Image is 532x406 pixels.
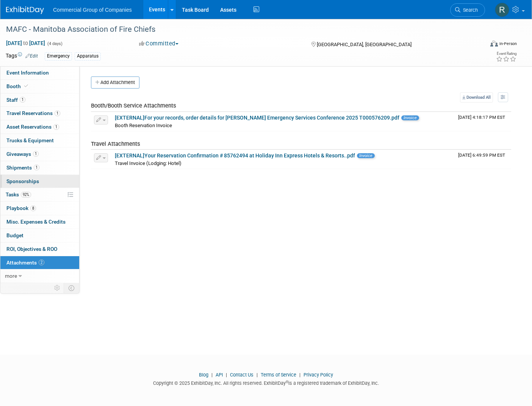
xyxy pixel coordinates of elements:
[455,112,511,131] td: Upload Timestamp
[210,372,214,378] span: |
[455,150,511,169] td: Upload Timestamp
[33,151,39,157] span: 1
[91,140,140,147] span: Travel Attachments
[0,243,79,256] a: ROI, Objectives & ROO
[496,52,516,56] div: Event Rating
[0,229,79,242] a: Budget
[53,124,59,130] span: 1
[6,124,59,130] span: Asset Reservations
[0,107,79,120] a: Travel Reservations1
[499,41,517,47] div: In-Person
[6,246,57,252] span: ROI, Objectives & ROO
[6,219,66,225] span: Misc. Expenses & Credits
[6,110,60,116] span: Travel Reservations
[261,372,296,378] a: Terms of Service
[0,269,79,283] a: more
[91,76,139,89] button: Add Attachment
[3,23,473,36] div: MAFC - Manitoba Association of Fire Chiefs
[6,70,49,76] span: Event Information
[0,188,79,201] a: Tasks92%
[0,80,79,93] a: Booth
[34,165,39,170] span: 1
[55,110,60,116] span: 1
[0,93,79,107] a: Staff1
[317,42,412,47] span: [GEOGRAPHIC_DATA], [GEOGRAPHIC_DATA]
[136,40,182,48] button: Committed
[115,152,355,159] a: [EXTERNAL]Your Reservation Confirmation # 85762494 at Holiday Inn Express Hotels & Resorts..pdf
[230,372,253,378] a: Contact Us
[24,84,28,88] i: Booth reservation complete
[0,202,79,215] a: Playbook8
[6,205,36,211] span: Playbook
[20,97,25,103] span: 1
[0,134,79,147] a: Trucks & Equipment
[21,192,31,198] span: 92%
[6,260,44,266] span: Attachments
[401,115,419,120] span: Invoice
[0,161,79,174] a: Shipments1
[75,52,101,60] div: Apparatus
[0,256,79,269] a: Attachments2
[47,41,63,46] span: (4 days)
[64,283,80,293] td: Toggle Event Tabs
[6,151,39,157] span: Giveaways
[458,152,505,158] span: Upload Timestamp
[45,52,72,60] div: Emergency
[53,7,132,13] span: Commercial Group of Companies
[6,137,54,143] span: Trucks & Equipment
[199,372,208,378] a: Blog
[0,120,79,134] a: Asset Reservations1
[0,66,79,79] a: Event Information
[495,3,509,17] img: Rod Leland
[6,40,45,47] span: [DATE] [DATE]
[115,160,182,166] span: Travel Invoice (Lodging: Hotel)
[6,83,30,89] span: Booth
[6,191,31,198] span: Tasks
[6,178,39,184] span: Sponsorships
[115,115,399,121] a: [EXTERNAL]For your records, order details for [PERSON_NAME] Emergency Services Conference 2025 T0...
[51,283,64,293] td: Personalize Event Tab Strip
[0,148,79,161] a: Giveaways1
[0,175,79,188] a: Sponsorships
[30,205,36,211] span: 8
[115,123,172,128] span: Booth Reservation Invoice
[39,260,44,265] span: 2
[6,52,38,61] td: Tags
[25,53,38,59] a: Edit
[216,372,223,378] a: API
[255,372,260,378] span: |
[458,115,505,120] span: Upload Timestamp
[5,273,17,279] span: more
[6,165,39,171] span: Shipments
[0,215,79,229] a: Misc. Expenses & Credits
[450,3,485,17] a: Search
[297,372,302,378] span: |
[304,372,333,378] a: Privacy Policy
[357,153,375,158] span: Invoice
[441,39,517,51] div: Event Format
[6,6,44,14] img: ExhibitDay
[6,97,25,103] span: Staff
[91,102,176,109] span: Booth/Booth Service Attachments
[6,232,23,238] span: Budget
[460,7,478,13] span: Search
[490,40,498,47] img: Format-Inperson.png
[286,380,288,384] sup: ®
[22,40,29,46] span: to
[224,372,229,378] span: |
[460,92,493,103] a: Download All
